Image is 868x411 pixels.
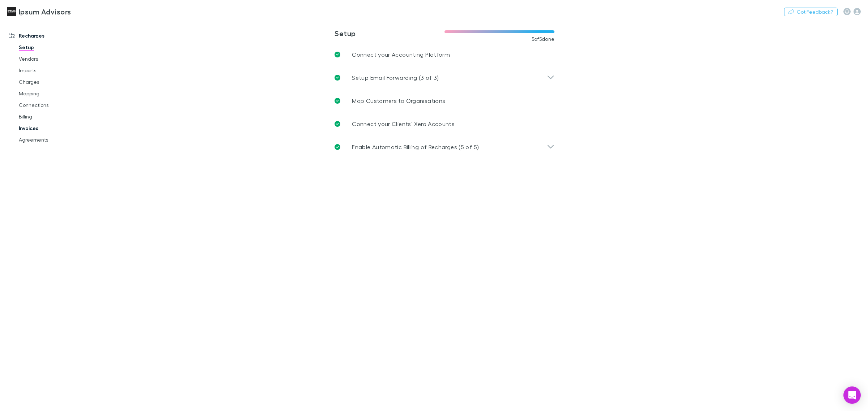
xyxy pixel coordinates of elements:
a: Connect your Clients’ Xero Accounts [329,112,560,135]
p: Connect your Accounting Platform [352,50,450,59]
div: Setup Email Forwarding (3 of 3) [329,66,560,89]
a: Setup [12,42,102,53]
span: 5 of 5 done [532,36,555,42]
a: Recharges [1,30,102,42]
a: Agreements [12,134,102,146]
p: Map Customers to Organisations [352,96,445,105]
button: Got Feedback? [784,8,838,16]
div: Enable Automatic Billing of Recharges (5 of 5) [329,135,560,159]
a: Map Customers to Organisations [329,89,560,112]
a: Mapping [12,88,102,99]
h3: Ipsum Advisors [19,7,71,16]
p: Setup Email Forwarding (3 of 3) [352,73,439,82]
p: Connect your Clients’ Xero Accounts [352,120,455,128]
div: Open Intercom Messenger [843,386,861,404]
a: Connections [12,99,102,111]
a: Vendors [12,53,102,65]
a: Imports [12,65,102,76]
a: Ipsum Advisors [3,3,75,20]
a: Charges [12,76,102,88]
a: Billing [12,111,102,122]
a: Invoices [12,122,102,134]
a: Connect your Accounting Platform [329,43,560,66]
img: Ipsum Advisors's Logo [7,7,16,16]
p: Enable Automatic Billing of Recharges (5 of 5) [352,143,479,151]
h3: Setup [335,29,444,38]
